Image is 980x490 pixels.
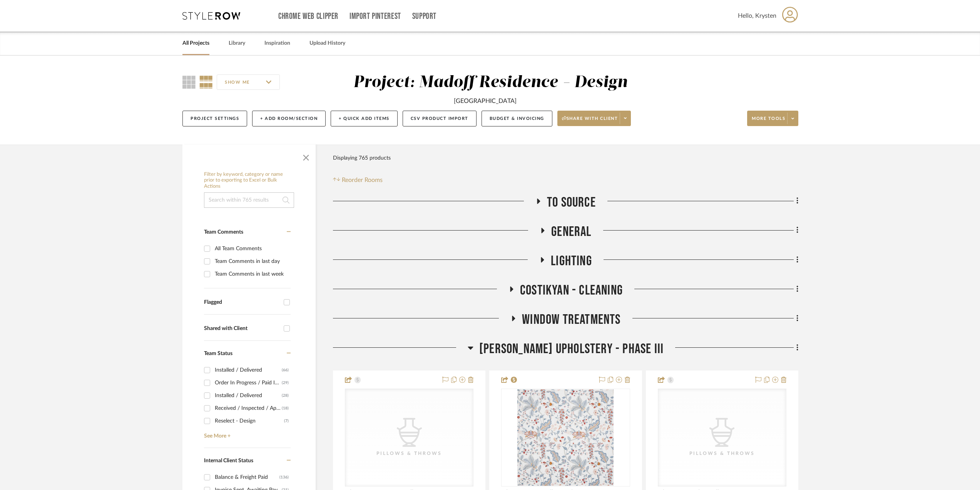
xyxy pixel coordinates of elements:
[684,450,761,457] div: Pillows & Throws
[551,224,591,240] span: General
[278,13,338,20] a: Chrome Web Clipper
[282,377,289,389] div: (29)
[215,364,282,376] div: Installed / Delivered
[309,38,345,49] a: Upload History
[204,458,253,463] span: Internal Client Status
[204,325,280,332] div: Shared with Client
[479,341,664,357] span: [PERSON_NAME] Upholstery - Phase III
[482,111,552,126] button: Budget & Invoicing
[204,351,232,356] span: Team Status
[252,111,326,126] button: + Add Room/Section
[215,415,284,427] div: Reselect - Design
[522,312,620,328] span: Window Treatments
[215,377,282,389] div: Order In Progress / Paid In Full w/ Freight, No Balance due
[350,13,401,20] a: Import Pinterest
[229,38,245,49] a: Library
[738,11,776,20] span: Hello, Krysten
[547,194,596,211] span: To Source
[279,471,289,483] div: (136)
[284,415,289,427] div: (7)
[752,116,785,127] span: More tools
[342,175,383,185] span: Reorder Rooms
[215,242,289,255] div: All Team Comments
[331,111,398,126] button: + Quick Add Items
[215,402,282,414] div: Received / Inspected / Approved
[412,13,436,20] a: Support
[333,150,391,166] div: Displaying 765 products
[204,172,294,190] h6: Filter by keyword, category or name prior to exporting to Excel or Bulk Actions
[517,389,614,486] img: Library Sofa - Pillow Fabric
[204,299,280,306] div: Flagged
[264,38,290,49] a: Inspiration
[403,111,477,126] button: CSV Product Import
[747,111,798,126] button: More tools
[215,255,289,268] div: Team Comments in last day
[182,111,247,126] button: Project Settings
[215,389,282,402] div: Installed / Delivered
[557,111,631,126] button: Share with client
[298,148,314,164] button: Close
[282,364,289,376] div: (66)
[215,471,279,483] div: Balance & Freight Paid
[371,450,448,457] div: Pillows & Throws
[282,389,289,402] div: (28)
[562,116,618,127] span: Share with client
[551,253,592,269] span: Lighting
[204,229,243,235] span: Team Comments
[333,175,383,185] button: Reorder Rooms
[353,74,628,91] div: Project: Madoff Residence - Design
[454,96,517,106] div: [GEOGRAPHIC_DATA]
[204,192,294,208] input: Search within 765 results
[282,402,289,414] div: (18)
[182,38,209,49] a: All Projects
[520,282,623,299] span: Costikyan - Cleaning
[215,268,289,280] div: Team Comments in last week
[202,427,291,439] a: See More +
